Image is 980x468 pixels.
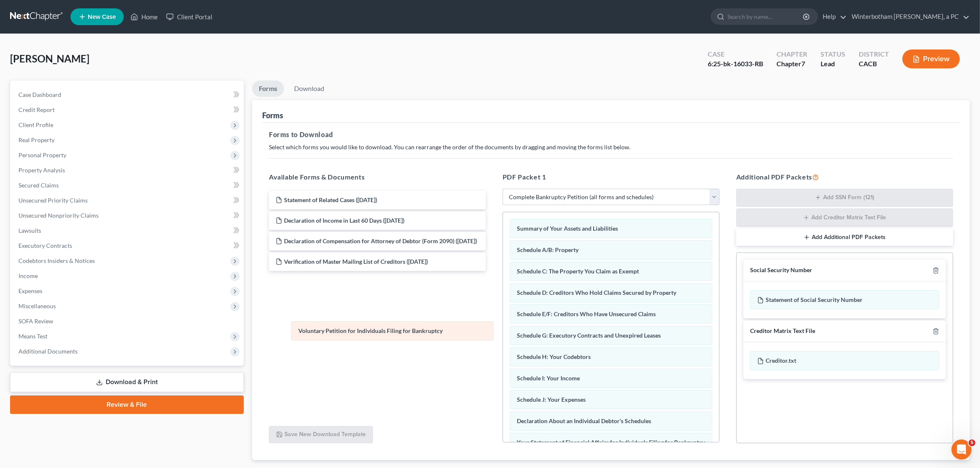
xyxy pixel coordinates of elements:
span: Case Dashboard [18,91,61,98]
div: Forms [262,110,283,120]
span: Client Profile [18,121,53,128]
a: Unsecured Priority Claims [12,193,244,208]
span: 7 [801,60,805,68]
h5: Available Forms & Documents [269,172,486,182]
h5: Forms to Download [269,130,953,140]
span: Your Statement of Financial Affairs for Individuals Filing for Bankruptcy [517,439,705,446]
span: Expenses [18,287,42,294]
span: Schedule J: Your Expenses [517,396,586,403]
span: Property Analysis [18,166,65,174]
div: Case [708,49,763,59]
span: Declaration of Compensation for Attorney of Debtor (Form 2090) ([DATE]) [284,237,477,244]
span: Schedule I: Your Income [517,374,580,382]
span: Codebtors Insiders & Notices [18,257,95,264]
span: Schedule H: Your Codebtors [517,353,591,360]
span: 5 [969,439,975,446]
div: CACB [859,59,889,69]
span: Verification of Master Mailing List of Creditors ([DATE]) [284,258,428,265]
button: Save New Download Template [269,426,373,444]
a: Help [818,9,847,24]
h5: PDF Packet 1 [503,172,719,182]
div: 6:25-bk-16033-RB [708,59,763,69]
button: Add Creditor Matrix Text File [736,208,953,227]
span: Summary of Your Assets and Liabilities [517,225,618,232]
a: Secured Claims [12,178,244,193]
span: Unsecured Priority Claims [18,197,88,204]
span: Declaration About an Individual Debtor's Schedules [517,417,651,424]
a: Download [287,81,331,97]
p: Select which forms you would like to download. You can rearrange the order of the documents by dr... [269,143,953,151]
span: Additional Documents [18,348,78,355]
div: Status [821,49,845,59]
a: Unsecured Nonpriority Claims [12,208,244,223]
span: [PERSON_NAME] [10,52,89,65]
span: Declaration of Income in Last 60 Days ([DATE]) [284,217,404,224]
a: Home [126,9,162,24]
span: Income [18,272,38,279]
span: Schedule G: Executory Contracts and Unexpired Leases [517,332,661,339]
a: Property Analysis [12,163,244,178]
button: Preview [902,49,960,68]
span: New Case [88,14,116,20]
a: Client Portal [162,9,216,24]
a: Lawsuits [12,223,244,238]
span: Voluntary Petition for Individuals Filing for Bankruptcy [298,327,443,334]
span: Schedule E/F: Creditors Who Have Unsecured Claims [517,310,656,317]
span: Secured Claims [18,182,59,189]
span: Executory Contracts [18,242,72,249]
a: Review & File [10,395,244,414]
button: Add SSN Form (121) [736,189,953,207]
div: Lead [821,59,845,69]
span: Schedule D: Creditors Who Hold Claims Secured by Property [517,289,676,296]
div: Creditor Matrix Text File [750,327,815,335]
div: Chapter [777,49,807,59]
span: SOFA Review [18,317,53,325]
span: Unsecured Nonpriority Claims [18,212,99,219]
a: Winterbotham [PERSON_NAME], a PC [847,9,970,24]
span: Means Test [18,333,47,340]
span: Statement of Related Cases ([DATE]) [284,196,377,203]
button: Add Additional PDF Packets [736,229,953,246]
span: Schedule A/B: Property [517,246,579,253]
a: SOFA Review [12,314,244,329]
h5: Additional PDF Packets [736,172,953,182]
a: Download & Print [10,372,244,392]
span: Miscellaneous [18,302,56,309]
div: District [859,49,889,59]
div: Creditor.txt [750,351,939,370]
span: Credit Report [18,106,55,113]
span: Personal Property [18,151,66,159]
span: Real Property [18,136,55,143]
a: Credit Report [12,102,244,117]
input: Search by name... [727,9,804,24]
a: Forms [252,81,284,97]
div: Social Security Number [750,266,812,274]
div: Chapter [777,59,807,69]
span: Schedule C: The Property You Claim as Exempt [517,268,639,275]
a: Case Dashboard [12,87,244,102]
iframe: Intercom live chat [951,439,972,460]
div: Statement of Social Security Number [750,290,939,309]
span: Lawsuits [18,227,41,234]
a: Executory Contracts [12,238,244,253]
